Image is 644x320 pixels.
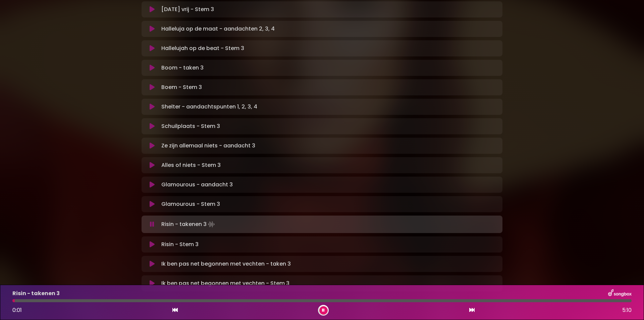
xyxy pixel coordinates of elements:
[161,122,220,130] font: Schuilplaats - Stem 3
[207,220,216,229] img: waveform4.gif
[161,142,255,149] font: Ze zijn allemaal niets - aandacht 3
[161,181,233,188] font: Glamourous - aandacht 3
[161,200,220,208] font: Glamourous - Stem 3
[161,260,291,268] font: Ik ben pas net begonnen met vechten - taken 3
[161,220,207,228] font: Risin - takenen 3
[161,161,221,169] font: Alles of niets - Stem 3
[622,306,632,314] font: 5:10
[161,64,204,72] font: Boom - taken 3
[161,240,199,248] font: Risin - Stem 3
[161,103,257,110] font: Shelter - aandachtspunten 1, 2, 3, 4
[608,289,632,298] img: songbox-logo-white.png
[12,289,60,297] font: Risin - takenen 3
[161,83,202,91] font: Boem - Stem 3
[161,25,275,33] font: Halleluja op de maat - aandachten 2, 3, 4
[161,5,214,13] font: [DATE] vrij - Stem 3
[161,44,244,52] font: Hallelujah op de beat - Stem 3
[12,306,22,314] span: 0:01
[161,279,289,287] font: Ik ben pas net begonnen met vechten - Stem 3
